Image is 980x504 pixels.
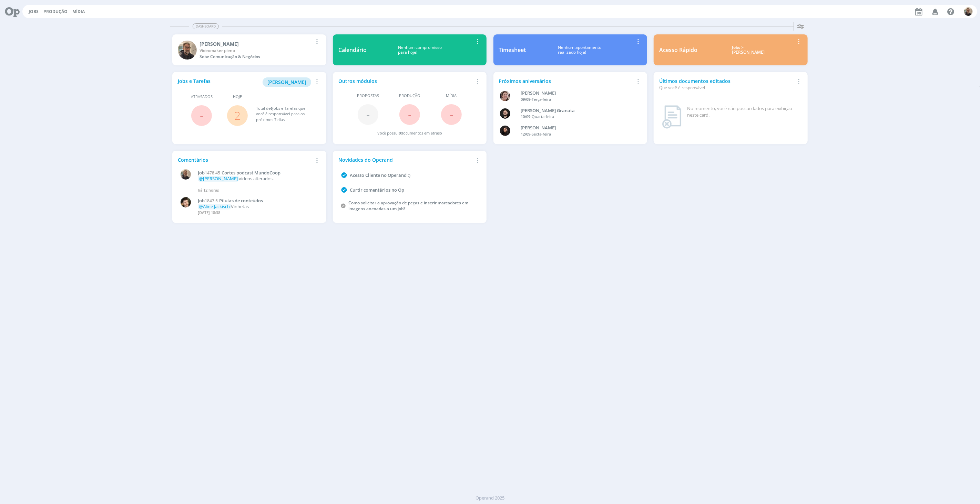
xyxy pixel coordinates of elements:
[446,93,457,99] span: Mídia
[500,91,510,101] img: A
[200,108,203,123] span: -
[687,105,799,119] div: No momento, você não possui dados para exibição neste card.
[964,6,973,18] button: R
[198,176,317,182] p: vídeos alterados.
[219,197,263,204] span: Pílulas de conteúdos
[377,130,442,136] div: Você possui documentos em atraso
[263,77,311,87] button: [PERSON_NAME]
[338,46,367,54] div: Calendário
[270,106,273,111] span: 6
[521,97,530,102] span: 09/09
[191,94,213,100] span: Atrasados
[350,187,404,193] a: Curtir comentários no Op
[521,114,530,119] span: 10/09
[181,197,191,207] img: V
[399,93,420,99] span: Produção
[408,107,411,122] span: -
[521,114,631,120] div: -
[493,34,647,65] a: TimesheetNenhum apontamentorealizado hoje!
[964,7,973,16] img: R
[178,156,313,163] div: Comentários
[199,175,238,182] span: @[PERSON_NAME]
[350,172,410,178] a: Acesso Cliente no Operand :)
[500,126,510,136] img: L
[181,169,191,180] img: R
[205,170,220,176] span: 1478.45
[659,77,794,91] div: Últimos documentos editados
[198,170,317,176] a: Job1478.45Cortes podcast MundoCoop
[532,131,551,137] span: Sexta-feira
[200,40,313,47] div: Rodrigo Bilheri
[41,9,70,14] button: Produção
[200,47,313,54] div: Videomaker pleno
[367,45,473,55] div: Nenhum compromisso para hoje!
[198,187,219,193] span: há 12 horas
[263,78,311,85] a: [PERSON_NAME]
[178,77,313,87] div: Jobs e Tarefas
[521,97,631,103] div: -
[198,204,317,210] p: Vinhetas
[450,107,453,122] span: -
[338,77,473,85] div: Outros módulos
[366,107,370,122] span: -
[27,9,41,14] button: Jobs
[200,54,313,60] div: Sobe Comunicação & Negócios
[205,198,218,204] span: 1847.5
[198,210,220,215] span: [DATE] 18:38
[72,9,85,14] a: Mídia
[357,93,379,99] span: Propostas
[233,94,242,100] span: Hoje
[172,34,326,65] a: R[PERSON_NAME]Videomaker plenoSobe Comunicação & Negócios
[532,114,554,119] span: Quarta-feira
[70,9,87,14] button: Mídia
[267,79,306,85] span: [PERSON_NAME]
[521,131,530,137] span: 12/09
[521,125,631,131] div: Luana da Silva de Andrade
[198,198,317,204] a: Job1847.5Pílulas de conteúdos
[338,156,473,163] div: Novidades do Operand
[662,105,682,129] img: dashboard_not_found.png
[43,9,68,14] a: Produção
[29,9,39,14] a: Jobs
[659,46,697,54] div: Acesso Rápido
[256,106,314,123] div: Total de Jobs e Tarefas que você é responsável para os próximos 7 dias
[659,85,794,91] div: Que você é responsável
[499,46,526,54] div: Timesheet
[703,45,794,55] div: Jobs > [PERSON_NAME]
[234,108,241,123] a: 2
[199,203,230,210] span: @Aline Jackisch
[222,170,280,176] span: Cortes podcast MundoCoop
[178,41,197,60] img: R
[521,107,631,114] div: Bruno Corralo Granata
[521,90,631,97] div: Aline Beatriz Jackisch
[521,131,631,137] div: -
[532,97,551,102] span: Terça-feira
[500,108,510,119] img: B
[193,23,219,29] span: Dashboard
[499,77,634,85] div: Próximos aniversários
[526,45,634,55] div: Nenhum apontamento realizado hoje!
[348,200,468,212] a: Como solicitar a aprovação de peças e inserir marcadores em imagens anexadas a um job?
[399,130,401,136] span: 0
